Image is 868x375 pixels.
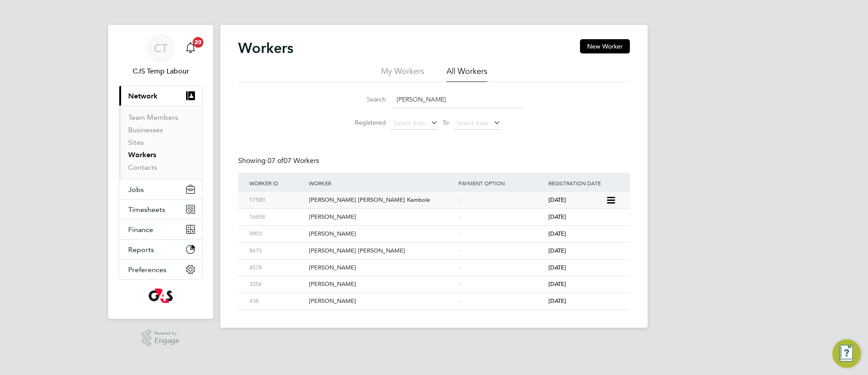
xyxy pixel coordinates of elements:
a: CTCJS Temp Labour [119,34,203,77]
span: [DATE] [548,297,566,305]
div: 16658 [247,209,307,225]
div: Registration Date [546,173,621,193]
span: 07 Workers [268,156,319,165]
span: Preferences [128,265,166,274]
span: [DATE] [548,196,566,204]
a: Powered byEngage [142,330,180,346]
button: New Worker [580,39,630,53]
div: - [456,260,546,276]
span: [DATE] [548,213,566,220]
div: - [456,243,546,259]
div: [PERSON_NAME] [307,209,456,225]
a: 4578[PERSON_NAME]-[DATE] [247,259,621,267]
div: Payment Option [456,173,546,193]
button: Jobs [119,179,202,199]
div: [PERSON_NAME] [307,260,456,276]
div: [PERSON_NAME] [PERSON_NAME] Kambole [307,192,456,208]
label: Search [346,95,386,103]
a: 16658[PERSON_NAME]-[DATE] [247,208,621,216]
div: 438 [247,293,307,310]
div: Network [119,106,202,179]
label: Registered [346,118,386,126]
span: Reports [128,245,154,254]
a: Contacts [128,163,157,171]
span: Network [128,92,158,100]
input: Name, email or phone number [392,91,522,108]
div: [PERSON_NAME] [307,276,456,293]
span: 07 of [268,156,284,165]
button: Reports [119,240,202,259]
span: Finance [128,225,153,234]
span: CJS Temp Labour [119,66,203,77]
div: [PERSON_NAME] [307,293,456,310]
span: CT [154,42,168,54]
button: Timesheets [119,200,202,219]
span: To [440,117,451,128]
a: Workers [128,151,156,159]
div: Worker [307,173,456,193]
span: [DATE] [548,264,566,271]
div: 17580 [247,192,307,208]
img: g4s-logo-retina.png [149,289,173,303]
a: Go to home page [119,289,203,303]
span: Select date [456,119,488,127]
div: - [456,293,546,310]
div: Showing [238,156,321,166]
button: Finance [119,220,202,239]
div: [PERSON_NAME] [307,226,456,242]
a: Businesses [128,126,163,134]
a: 8615[PERSON_NAME] [PERSON_NAME]-[DATE] [247,242,621,250]
div: [PERSON_NAME] [PERSON_NAME] [307,243,456,259]
button: Network [119,86,202,106]
div: - [456,192,546,208]
a: Team Members [128,113,178,122]
a: 3256[PERSON_NAME]-[DATE] [247,276,621,283]
div: 8615 [247,243,307,259]
div: 4578 [247,260,307,276]
div: - [456,226,546,242]
button: Engage Resource Center [832,339,861,368]
span: Timesheets [128,205,165,214]
a: Sites [128,138,144,147]
span: Engage [154,337,179,345]
button: Preferences [119,260,202,279]
a: 17580[PERSON_NAME] [PERSON_NAME] Kambole-[DATE] [247,192,606,199]
li: My Workers [381,66,424,82]
nav: Main navigation [108,25,213,319]
a: 438[PERSON_NAME]-[DATE] [247,293,621,300]
span: Powered by [154,330,179,337]
span: [DATE] [548,280,566,288]
div: - [456,209,546,225]
span: [DATE] [548,230,566,237]
div: 3256 [247,276,307,293]
div: 9903 [247,226,307,242]
span: [DATE] [548,247,566,254]
div: Worker ID [247,173,307,193]
span: Jobs [128,185,144,194]
a: 20 [182,34,199,62]
div: - [456,276,546,293]
a: 9903[PERSON_NAME]-[DATE] [247,225,621,233]
li: All Workers [446,66,487,82]
h2: Workers [238,39,293,57]
span: 20 [193,37,203,48]
span: Select date [393,119,426,127]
